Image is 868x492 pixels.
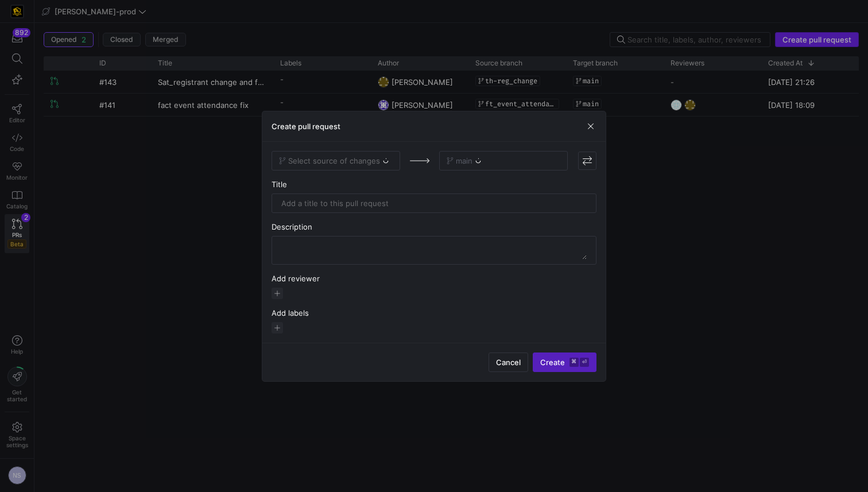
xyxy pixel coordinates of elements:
input: Add a title to this pull request [281,199,587,208]
button: Create⌘⏎ [533,352,596,372]
kbd: ⌘ [569,358,579,367]
kbd: ⏎ [580,358,589,367]
span: Cancel [496,358,521,367]
button: Cancel [489,352,528,372]
h3: Create pull request [272,122,340,131]
div: Add labels [272,308,596,317]
span: Title [272,180,287,189]
div: Add reviewer [272,274,596,283]
span: Description [272,222,312,231]
span: Create [540,358,589,367]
